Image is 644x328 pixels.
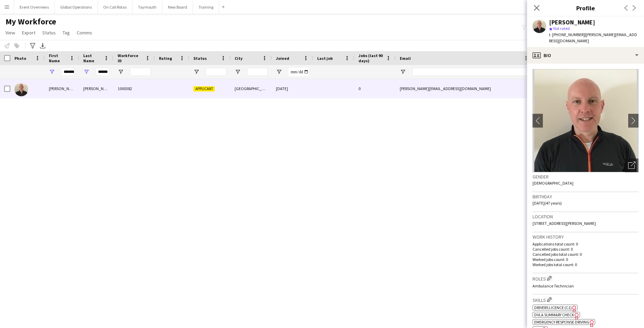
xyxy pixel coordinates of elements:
[83,53,101,63] span: Last Name
[533,275,638,282] h3: Roles
[272,79,313,98] div: [DATE]
[22,30,35,36] span: Export
[40,28,58,37] a: Status
[14,56,26,61] span: Photo
[533,174,638,180] h3: Gender
[533,181,573,186] span: [DEMOGRAPHIC_DATA]
[114,79,155,98] div: 1000382
[230,79,272,98] div: [GEOGRAPHIC_DATA]
[533,283,574,288] span: Ambulance Technician
[79,79,114,98] div: [PERSON_NAME]
[118,53,142,63] span: Workforce ID
[162,0,193,14] button: New Board
[276,56,289,61] span: Joined
[130,68,151,76] input: Workforce ID Filter Input
[412,68,529,76] input: Email Filter Input
[193,86,215,91] span: Applicant
[42,30,56,36] span: Status
[98,0,132,14] button: On Call Rotas
[83,69,89,75] button: Open Filter Menu
[118,69,124,75] button: Open Filter Menu
[247,68,268,76] input: City Filter Input
[549,19,595,25] div: [PERSON_NAME]
[235,69,241,75] button: Open Filter Menu
[354,79,396,98] div: 0
[60,28,73,37] a: Tag
[553,26,570,31] span: Not rated
[29,42,37,50] app-action-btn: Advanced filters
[396,79,533,98] div: [PERSON_NAME][EMAIL_ADDRESS][DOMAIN_NAME]
[193,56,207,61] span: Status
[159,56,172,61] span: Rating
[77,30,92,36] span: Comms
[400,69,406,75] button: Open Filter Menu
[3,28,18,37] a: View
[49,53,67,63] span: First Name
[276,69,282,75] button: Open Filter Menu
[74,28,95,37] a: Comms
[533,69,638,172] img: Crew avatar or photo
[533,262,638,267] p: Worked jobs total count: 0
[533,252,638,257] p: Cancelled jobs total count: 0
[206,68,226,76] input: Status Filter Input
[6,17,56,27] span: My Workforce
[96,68,109,76] input: Last Name Filter Input
[533,296,638,303] h3: Skills
[19,28,38,37] a: Export
[533,241,638,247] p: Applications total count: 0
[533,257,638,262] p: Worked jobs count: 0
[533,200,562,206] span: [DATE] (47 years)
[534,312,574,317] span: DVLA Summary Check
[527,3,644,12] h3: Profile
[549,32,585,37] span: t. [PHONE_NUMBER]
[49,69,55,75] button: Open Filter Menu
[534,305,572,310] span: Drivers Licence (C1)
[193,0,219,14] button: Training
[288,68,309,76] input: Joined Filter Input
[235,56,243,61] span: City
[527,47,644,64] div: Bio
[317,56,333,61] span: Last job
[63,30,70,36] span: Tag
[400,56,411,61] span: Email
[533,221,596,226] span: [STREET_ADDRESS][PERSON_NAME]
[61,68,75,76] input: First Name Filter Input
[45,79,79,98] div: [PERSON_NAME]
[193,69,200,75] button: Open Filter Menu
[358,53,383,63] span: Jobs (last 90 days)
[14,0,55,14] button: Event Overviews
[549,32,637,43] span: | [PERSON_NAME][EMAIL_ADDRESS][DOMAIN_NAME]
[625,158,638,172] div: Open photos pop-in
[533,194,638,200] h3: Birthday
[534,319,589,325] span: Emergency Response Driving
[132,0,162,14] button: Taymouth
[39,42,47,50] app-action-btn: Export XLSX
[533,247,638,252] p: Cancelled jobs count: 0
[533,234,638,240] h3: Work history
[533,214,638,220] h3: Location
[14,83,28,96] img: Stephen Reilly
[6,30,15,36] span: View
[55,0,98,14] button: Global Operations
